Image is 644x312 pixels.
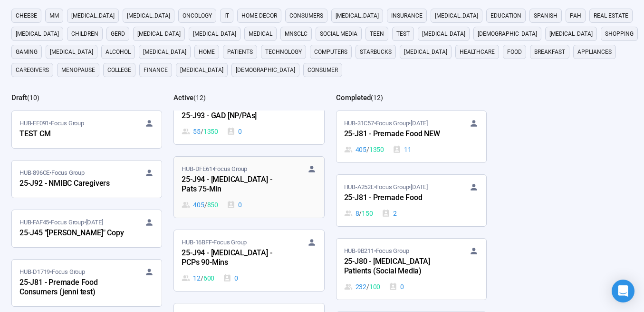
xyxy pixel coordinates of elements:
[107,65,131,75] span: college
[534,11,557,20] span: Spanish
[137,29,181,39] span: [MEDICAL_DATA]
[203,273,214,283] span: 600
[507,47,522,57] span: Food
[201,273,203,283] span: /
[27,94,39,101] span: ( 10 )
[460,47,495,57] span: healthcare
[490,11,521,20] span: education
[61,65,95,75] span: menopause
[549,29,593,39] span: [MEDICAL_DATA]
[182,110,286,122] div: 25-J93 - GAD [NP/PAs]
[336,111,486,162] a: HUB-31C57•Focus Group•[DATE]25-J81 - Premade Food NEW405 / 135011
[19,267,85,277] span: HUB-D1719 • Focus Group
[366,144,369,155] span: /
[227,200,242,210] div: 0
[389,282,404,292] div: 0
[241,11,277,20] span: home decor
[182,164,247,174] span: HUB-DFE61 • Focus Group
[19,119,84,128] span: HUB-EE091 • Focus Group
[336,93,371,102] h2: Completed
[71,11,115,20] span: [MEDICAL_DATA]
[344,256,449,278] div: 25-J80 - [MEDICAL_DATA] Patients (Social Media)
[183,11,212,20] span: oncology
[201,126,203,137] span: /
[12,260,162,306] a: HUB-D1719•Focus Group25-J81 - Premade Food Consumers (jenni test)
[86,219,103,226] time: [DATE]
[19,168,85,178] span: HUB-896CE • Focus Group
[382,208,397,219] div: 2
[422,29,465,39] span: [MEDICAL_DATA]
[174,230,324,291] a: HUB-16BFF•Focus Group25-J94 - [MEDICAL_DATA] - PCPs 90-Mins12 / 6000
[314,47,347,57] span: computers
[577,47,612,57] span: appliances
[369,144,384,155] span: 1350
[371,94,383,101] span: ( 12 )
[344,128,449,141] div: 25-J81 - Premade Food NEW
[182,200,218,210] div: 405
[366,282,369,292] span: /
[391,11,423,20] span: Insurance
[49,11,59,20] span: MM
[370,29,384,39] span: Teen
[344,182,428,192] span: HUB-A252E • Focus Group •
[612,280,634,302] div: Open Intercom Messenger
[182,273,214,283] div: 12
[11,93,27,102] h2: Draft
[193,94,206,101] span: ( 12 )
[182,174,286,196] div: 25-J94 - [MEDICAL_DATA] - Pats 75-Min
[289,11,323,20] span: consumers
[344,144,384,155] div: 405
[344,282,381,292] div: 232
[570,11,581,20] span: PAH
[207,200,218,210] span: 850
[50,47,93,57] span: [MEDICAL_DATA]
[174,93,324,144] a: HUB-7F389•Focus Group25-J93 - GAD [NP/PAs]55 / 13500
[12,210,162,247] a: HUB-FAF45•Focus Group•[DATE]25-J45 "[PERSON_NAME]" Copy
[12,161,162,198] a: HUB-896CE•Focus Group25-J92 - NMIBC Caregivers
[182,238,247,247] span: HUB-16BFF • Focus Group
[359,208,362,219] span: /
[344,208,373,219] div: 8
[193,29,236,39] span: [MEDICAL_DATA]
[404,47,447,57] span: [MEDICAL_DATA]
[19,277,124,299] div: 25-J81 - Premade Food Consumers (jenni test)
[106,47,131,57] span: alcohol
[182,247,286,269] div: 25-J94 - [MEDICAL_DATA] - PCPs 90-Mins
[393,144,412,155] div: 11
[16,65,49,75] span: caregivers
[111,29,125,39] span: GERD
[411,183,428,191] time: [DATE]
[19,178,124,190] div: 25-J92 - NMIBC Caregivers
[336,239,486,300] a: HUB-9B211•Focus Group25-J80 - [MEDICAL_DATA] Patients (Social Media)232 / 1000
[320,29,357,39] span: social media
[19,128,124,141] div: TEST CM
[344,119,428,128] span: HUB-31C57 • Focus Group •
[144,65,168,75] span: finance
[435,11,478,20] span: [MEDICAL_DATA]
[411,120,428,127] time: [DATE]
[605,29,634,39] span: shopping
[227,47,253,57] span: Patients
[478,29,537,39] span: [DEMOGRAPHIC_DATA]
[71,29,98,39] span: children
[224,11,229,20] span: it
[249,29,272,39] span: medical
[16,11,37,20] span: cheese
[336,175,486,226] a: HUB-A252E•Focus Group•[DATE]25-J81 - Premade Food8 / 1502
[534,47,565,57] span: breakfast
[360,47,392,57] span: starbucks
[127,11,170,20] span: [MEDICAL_DATA]
[204,200,207,210] span: /
[308,65,338,75] span: consumer
[396,29,410,39] span: Test
[174,157,324,218] a: HUB-DFE61•Focus Group25-J94 - [MEDICAL_DATA] - Pats 75-Min405 / 8500
[369,282,380,292] span: 100
[19,218,103,227] span: HUB-FAF45 • Focus Group •
[594,11,628,20] span: real estate
[265,47,302,57] span: technology
[362,208,373,219] span: 150
[16,29,59,39] span: [MEDICAL_DATA]
[203,126,218,137] span: 1350
[16,47,38,57] span: gaming
[344,246,409,256] span: HUB-9B211 • Focus Group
